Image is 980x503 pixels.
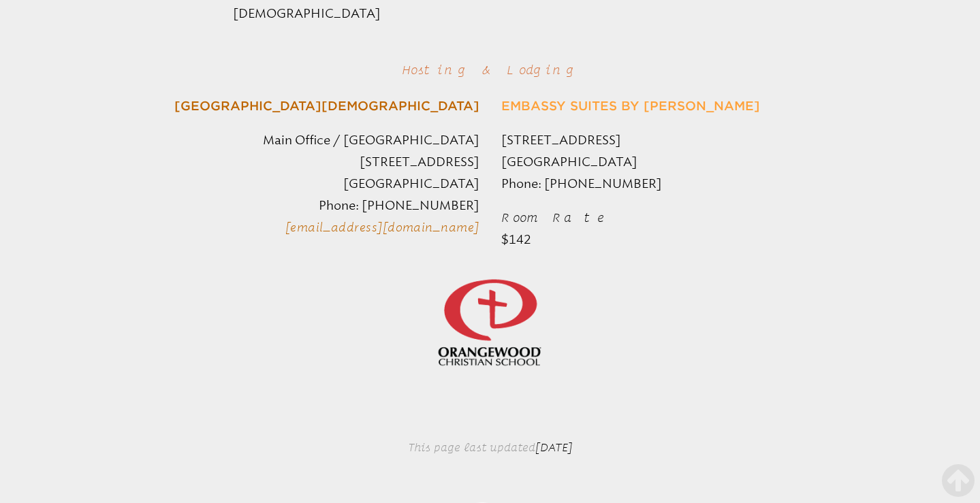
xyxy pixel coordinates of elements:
span: Room Rate [501,210,607,225]
p: This page last updated [347,428,633,461]
a: [EMAIL_ADDRESS][DOMAIN_NAME] [285,220,479,235]
a: Embassy Suites by [PERSON_NAME] [501,99,760,113]
a: [GEOGRAPHIC_DATA][DEMOGRAPHIC_DATA] [174,99,479,113]
img: Facebook-Logo_175_175.png [430,263,550,382]
span: [DATE] [535,441,573,454]
h2: Hosting & Lodging [267,57,714,82]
